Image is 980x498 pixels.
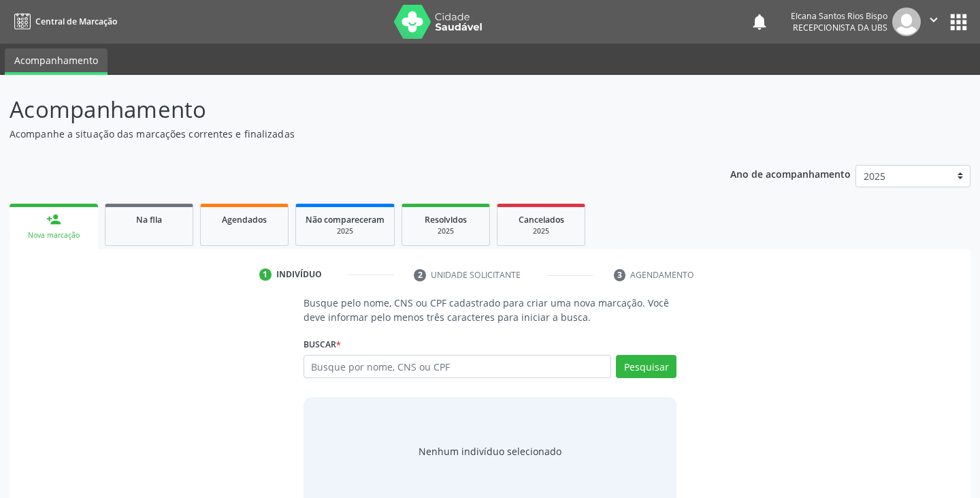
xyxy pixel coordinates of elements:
span: Central de Marcação [35,16,117,27]
label: Buscar [304,334,341,355]
p: Ano de acompanhamento [730,165,851,182]
div: Indivíduo [276,268,322,281]
div: 2025 [412,226,480,236]
div: 2025 [507,226,575,236]
p: Acompanhe a situação das marcações correntes e finalizadas [10,127,682,141]
span: Resolvidos [425,214,467,225]
input: Busque por nome, CNS ou CPF [304,355,612,378]
p: Acompanhamento [10,93,682,127]
button: notifications [750,12,769,31]
button: apps [947,10,970,34]
img: img [892,7,921,36]
span: Não compareceram [306,214,385,225]
div: person_add [46,212,61,227]
span: Agendados [222,214,267,225]
p: Busque pelo nome, CNS ou CPF cadastrado para criar uma nova marcação. Você deve informar pelo men... [304,296,677,324]
div: Nenhum indivíduo selecionado [419,444,561,458]
span: Cancelados [519,214,564,225]
div: 2025 [306,226,385,236]
span: Recepcionista da UBS [793,22,887,33]
button:  [921,7,947,36]
i:  [926,12,941,27]
div: Nova marcação [19,230,88,240]
button: Pesquisar [616,355,676,378]
a: Central de Marcação [10,10,117,33]
div: 1 [259,268,272,281]
a: Acompanhamento [5,48,108,75]
div: Elcana Santos Rios Bispo [791,10,887,22]
span: Na fila [136,214,162,225]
